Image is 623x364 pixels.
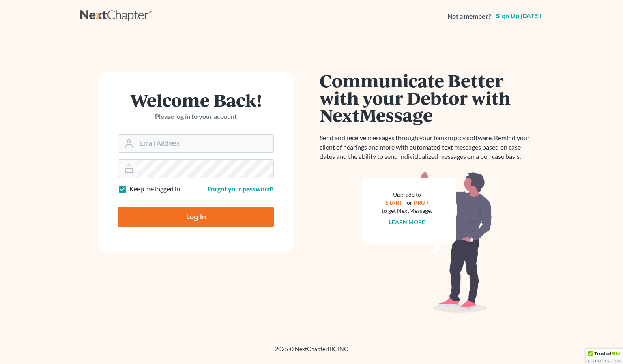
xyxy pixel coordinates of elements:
[118,207,274,227] input: Log In
[208,185,274,193] a: Forgot your password?
[137,135,273,152] input: Email Address
[118,91,274,109] h1: Welcome Back!
[389,218,425,225] a: Learn more
[129,184,180,194] label: Keep me logged in
[385,199,406,206] a: START+
[382,191,432,199] div: Upgrade to
[320,72,535,124] h1: Communicate Better with your Debtor with NextMessage
[586,349,623,364] div: TrustedSite Certified
[414,199,429,206] a: PRO+
[118,112,274,121] p: Please log in to your account
[382,207,432,215] div: to get NextMessage.
[494,13,543,19] a: Sign up [DATE]!
[320,133,535,161] p: Send and receive messages through your bankruptcy software. Remind your client of hearings and mo...
[362,171,492,313] img: nextmessage_bg-59042aed3d76b12b5cd301f8e5b87938c9018125f34e5fa2b7a6b67550977c72.svg
[447,12,491,21] strong: Not a member?
[407,199,412,206] span: or
[80,345,543,360] div: 2025 © NextChapterBK, INC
